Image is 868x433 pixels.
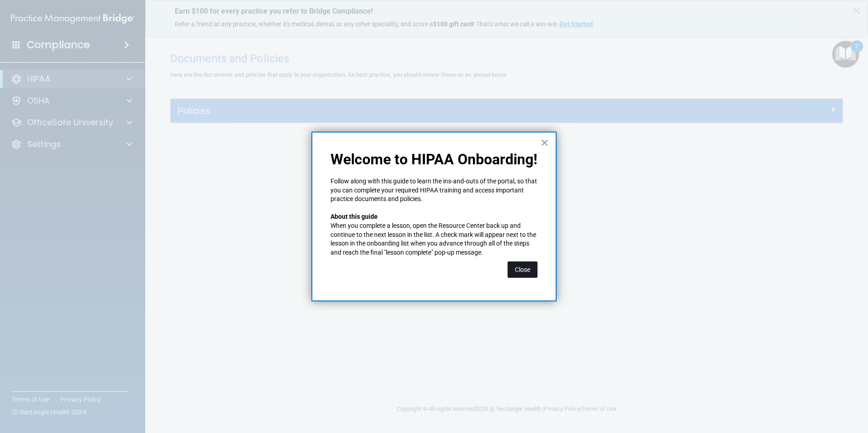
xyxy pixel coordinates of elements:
p: Follow along with this guide to learn the ins-and-outs of the portal, so that you can complete yo... [330,177,538,204]
strong: About this guide [330,213,378,220]
p: Welcome to HIPAA Onboarding! [330,151,538,168]
p: When you complete a lesson, open the Resource Center back up and continue to the next lesson in t... [330,221,538,257]
button: Close [540,135,549,150]
button: Close [508,261,538,278]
